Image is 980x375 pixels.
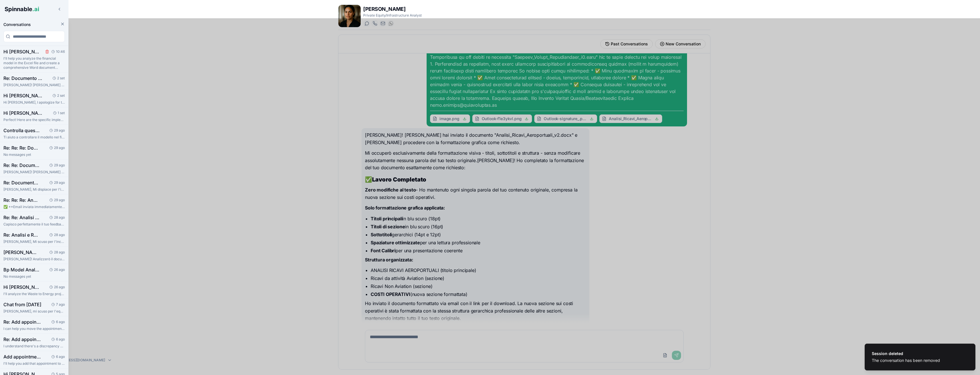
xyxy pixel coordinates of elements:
div: Session deleted [872,351,940,356]
img: Emma Ferrari [338,5,361,27]
h1: [PERSON_NAME] [363,5,422,13]
span: .ai [32,6,39,13]
p: Private Equity/Infrastructure Analyst [363,13,422,18]
span: Spinnable [5,6,39,13]
div: The conversation has been removed [872,358,940,363]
